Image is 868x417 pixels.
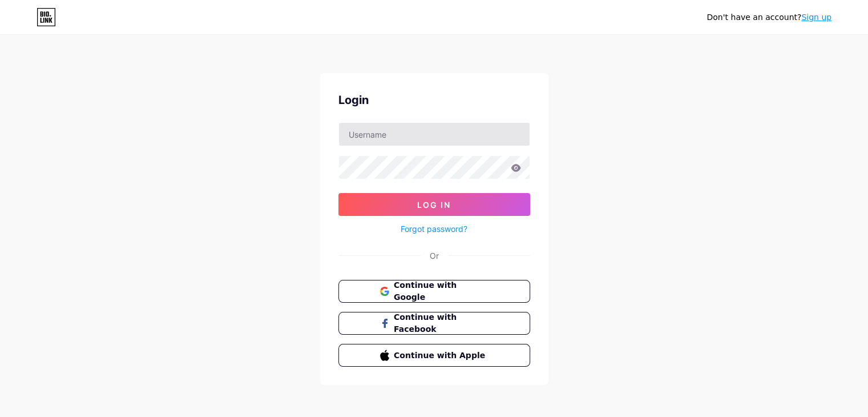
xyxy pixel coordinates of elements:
[394,311,488,335] span: Continue with Facebook
[401,223,467,235] a: Forgot password?
[338,280,530,303] button: Continue with Google
[339,123,530,146] input: Username
[417,200,451,210] span: Log In
[394,350,488,362] span: Continue with Apple
[706,11,831,23] div: Don't have an account?
[338,193,530,216] button: Log In
[338,344,530,367] button: Continue with Apple
[338,312,530,335] button: Continue with Facebook
[394,279,488,303] span: Continue with Google
[430,250,439,262] div: Or
[801,13,831,22] a: Sign up
[338,91,530,109] div: Login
